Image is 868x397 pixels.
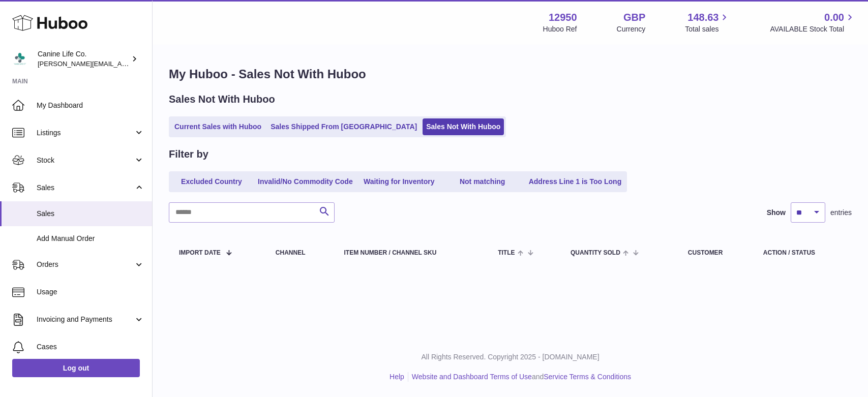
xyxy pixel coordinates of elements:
span: Stock [37,156,134,165]
div: Customer [688,250,743,256]
span: Quantity Sold [571,250,620,256]
label: Show [767,208,786,218]
span: Total sales [685,24,730,34]
a: Waiting for Inventory [358,173,440,190]
a: Excluded Country [171,173,252,190]
div: Canine Life Co. [38,49,129,69]
span: AVAILABLE Stock Total [770,24,856,34]
h2: Sales Not With Huboo [169,93,275,106]
div: Huboo Ref [543,24,577,34]
a: Sales Shipped From [GEOGRAPHIC_DATA] [267,118,421,135]
span: Orders [37,260,134,269]
span: Usage [37,287,144,297]
h2: Filter by [169,147,208,161]
span: Invoicing and Payments [37,315,134,324]
span: Import date [179,250,221,256]
a: Service Terms & Conditions [544,373,631,381]
a: Address Line 1 is Too Long [525,173,625,190]
div: Item Number / Channel SKU [344,250,478,256]
span: My Dashboard [37,101,144,110]
span: entries [830,208,852,218]
a: Help [390,373,404,381]
div: Currency [617,24,646,34]
a: 0.00 AVAILABLE Stock Total [770,11,856,34]
span: Add Manual Order [37,234,144,243]
a: Log out [12,359,140,377]
a: Sales Not With Huboo [423,118,504,135]
h1: My Huboo - Sales Not With Huboo [169,66,852,82]
span: Cases [37,342,144,352]
li: and [408,372,631,382]
div: Action / Status [763,250,842,256]
span: Sales [37,183,134,193]
p: All Rights Reserved. Copyright 2025 - [DOMAIN_NAME] [161,352,860,362]
a: Invalid/No Commodity Code [254,173,356,190]
a: 148.63 Total sales [685,11,730,34]
a: Current Sales with Huboo [171,118,265,135]
span: Sales [37,209,144,219]
span: [PERSON_NAME][EMAIL_ADDRESS][DOMAIN_NAME] [38,59,204,68]
a: Website and Dashboard Terms of Use [412,373,532,381]
span: Listings [37,128,134,138]
span: 148.63 [687,11,719,24]
strong: 12950 [549,11,577,24]
strong: GBP [623,11,645,24]
img: kevin@clsgltd.co.uk [12,51,27,67]
span: Title [498,250,515,256]
a: Not matching [442,173,523,190]
div: Channel [276,250,324,256]
span: 0.00 [824,11,844,24]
